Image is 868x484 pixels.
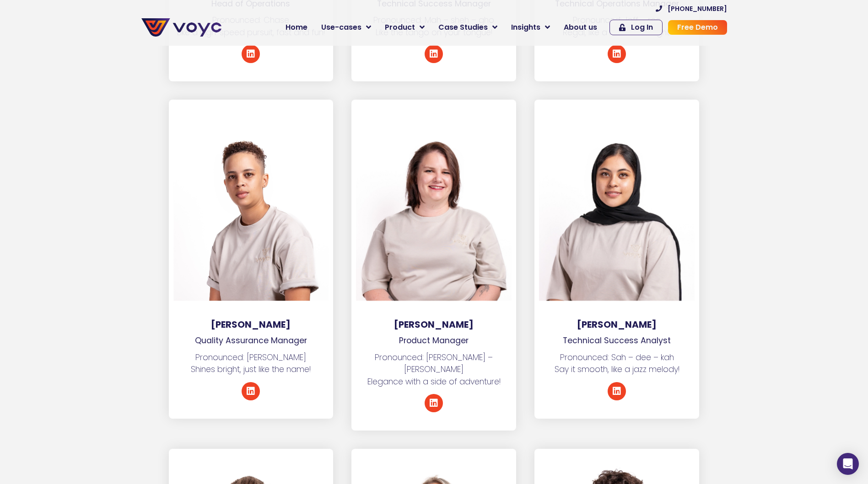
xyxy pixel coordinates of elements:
a: Use-cases [314,18,378,37]
h3: [PERSON_NAME] [351,319,516,330]
img: voyc-full-logo [141,18,221,37]
p: Pronounced: [PERSON_NAME] – [PERSON_NAME] Elegance with a side of adventure! [351,351,516,388]
p: Technical Success Analyst [534,335,699,346]
a: Product [378,18,431,37]
span: Log In [631,24,653,31]
span: Free Demo [677,24,718,31]
span: Use-cases [321,22,361,33]
a: Insights [504,18,557,37]
a: Free Demo [668,20,727,35]
span: [PHONE_NUMBER] [668,5,727,12]
a: Case Studies [431,18,504,37]
h3: [PERSON_NAME] [169,319,334,330]
a: About us [557,18,604,37]
p: Quality Assurance Manager [169,335,334,346]
div: Open Intercom Messenger [837,453,859,475]
span: Home [286,22,307,33]
span: Product [385,22,415,33]
a: [PHONE_NUMBER] [656,5,727,12]
span: Insights [511,22,540,33]
p: Pronounced: Sah – dee – kah Say it smooth, like a jazz melody! [534,351,699,376]
p: Product Manager [351,335,516,346]
span: Case Studies [438,22,488,33]
span: About us [564,22,597,33]
a: Log In [609,20,663,35]
h3: [PERSON_NAME] [534,319,699,330]
p: Pronounced: [PERSON_NAME] Shines bright, just like the name! [169,351,334,376]
a: Home [279,18,314,37]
